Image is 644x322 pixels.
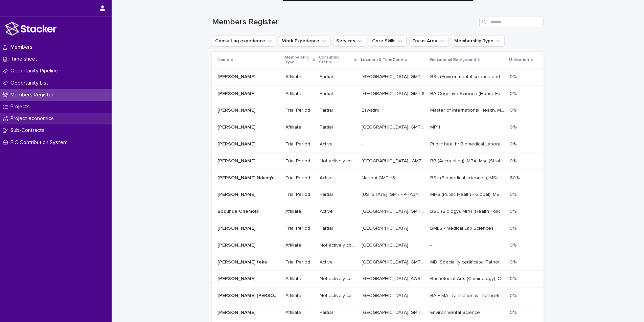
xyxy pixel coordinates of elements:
[217,308,257,316] p: [PERSON_NAME]
[8,68,63,74] p: Opportunity Pipeline
[510,308,518,316] p: 0 %
[333,36,366,46] button: Services
[320,190,334,198] p: Partial
[8,103,35,110] p: Projects
[510,174,521,181] p: 60 %
[362,90,426,97] p: [GEOGRAPHIC_DATA], GMT-8
[320,258,334,265] p: Active
[212,220,544,237] tr: [PERSON_NAME][PERSON_NAME] Trial PeriodPartialPartial [GEOGRAPHIC_DATA][GEOGRAPHIC_DATA] BMLS - M...
[212,237,544,254] tr: [PERSON_NAME][PERSON_NAME] AffiliateNot actively consulting with EICNot actively consulting with ...
[510,292,518,299] p: 0 %
[369,36,407,46] button: Core Skills
[430,140,506,147] p: Public health/ Biomedical Laboratory Technology
[430,258,506,265] p: MD, Speciality certificate (Pathology)
[285,91,314,97] p: Affiliate
[510,207,518,214] p: 0 %
[320,207,334,214] p: Active
[430,207,506,214] p: BSC (Biology), MPH (Health Policy and Management)
[430,292,506,299] p: BA + MA Translation & Interpreting (English & German), MA in Intercultural Communication
[285,259,314,265] p: Trial Period
[361,56,403,64] p: Location & TimeZone
[285,209,314,214] p: Affiliate
[212,254,544,271] tr: [PERSON_NAME] teka[PERSON_NAME] teka Trial PeriodActiveActive [GEOGRAPHIC_DATA], GMT +3[GEOGRAPHI...
[8,139,73,146] p: EIC Contribution System
[510,258,518,265] p: 0 %
[217,190,257,198] p: [PERSON_NAME]
[217,106,257,113] p: Siphiwe Mabaka Shongwe-Gama
[430,90,506,97] p: BA Cognitive Science (Hons), Full-Stack Web Development Certificate
[510,224,518,231] p: 0 %
[217,123,257,130] p: [PERSON_NAME]
[430,123,441,130] p: MPH
[320,224,334,231] p: Partial
[212,271,544,287] tr: [PERSON_NAME][PERSON_NAME] AffiliateNot actively consulting with EICNot actively consulting with ...
[510,123,518,130] p: 0 %
[362,207,426,214] p: [GEOGRAPHIC_DATA], GMT +1 (WAT)
[285,54,311,66] p: Membership Type
[212,102,544,119] tr: [PERSON_NAME][PERSON_NAME] Trial PeriodPartialPartial EswatiniEswatini Master of International He...
[285,141,314,147] p: Trial Period
[430,241,433,248] p: -
[285,310,314,316] p: Affiliate
[362,174,396,181] p: Nairobi GMT +3
[285,158,314,164] p: Trial Period
[362,123,426,130] p: [GEOGRAPHIC_DATA], GMT +4
[285,276,314,282] p: Affiliate
[217,56,229,64] p: Name
[212,169,544,186] tr: [PERSON_NAME] Ndung'u [GEOGRAPHIC_DATA] PhD[PERSON_NAME] Ndung'u [GEOGRAPHIC_DATA] PhD Trial Peri...
[212,153,544,169] tr: [PERSON_NAME][PERSON_NAME] Trial PeriodNot actively consulting with EICNot actively consulting wi...
[212,85,544,102] tr: [PERSON_NAME][PERSON_NAME] AffiliatePartialPartial [GEOGRAPHIC_DATA], GMT-8[GEOGRAPHIC_DATA], GMT...
[217,275,257,282] p: [PERSON_NAME]
[510,241,518,248] p: 0 %
[362,241,410,248] p: [GEOGRAPHIC_DATA]
[212,287,544,304] tr: [PERSON_NAME] [PERSON_NAME][PERSON_NAME] [PERSON_NAME] AffiliateNot actively consulting with EICN...
[5,22,56,36] img: stacker-logo-white.png
[320,292,358,299] p: Not actively consulting with EIC
[320,308,334,316] p: Partial
[217,292,281,299] p: [PERSON_NAME] [PERSON_NAME]
[285,175,314,181] p: Trial Period
[320,275,358,282] p: Not actively consulting with EIC
[510,275,518,282] p: 0 %
[362,73,426,80] p: [GEOGRAPHIC_DATA], GMT+3
[362,157,426,164] p: [GEOGRAPHIC_DATA],, GMT+2 (CAT)
[212,304,544,321] tr: [PERSON_NAME][PERSON_NAME] AffiliatePartialPartial [GEOGRAPHIC_DATA], GMT+9[GEOGRAPHIC_DATA], GMT...
[430,106,506,113] p: Master of International Health, Master of Public Health, Bachelor of Nursing Science
[362,258,426,265] p: [GEOGRAPHIC_DATA], GMT +3
[430,224,495,231] p: BMLS - Medical Lab Sciences
[320,73,334,80] p: Partial
[285,124,314,130] p: Affiliate
[217,207,260,214] p: Bodunde Onemola
[217,73,257,80] p: [PERSON_NAME]
[320,123,334,130] p: Partial
[430,190,506,198] p: MHS (Public Health - Global), MBA (Strategy & Management, International)
[320,157,358,164] p: Not actively consulting with EIC
[430,73,506,80] p: BSc (Environmental science and policy)
[212,68,544,85] tr: [PERSON_NAME][PERSON_NAME] AffiliatePartialPartial [GEOGRAPHIC_DATA], GMT+3[GEOGRAPHIC_DATA], GMT...
[430,275,506,282] p: Bachelor of Arts (Criminology), Cert III Accounting)
[479,17,544,27] input: Search
[320,106,334,113] p: Partial
[8,56,43,62] p: Time sheet
[362,190,426,198] p: New York, GMT - 4 (Apr-Oct), GMT -5 (Nov-Mar) (EST/EDT)
[217,258,268,265] p: [PERSON_NAME] teka
[217,157,257,164] p: [PERSON_NAME]
[285,243,314,248] p: Affiliate
[217,90,257,97] p: [PERSON_NAME]
[362,140,364,147] p: -
[319,54,353,66] p: Consulting Status
[285,108,314,113] p: Trial Period
[430,174,506,181] p: BSc (Biomedical sciences), MSc (Bioinformatics) & PhD (Bioinformatics/Biochemistry)
[279,36,330,46] button: Work Experience
[362,275,425,282] p: [GEOGRAPHIC_DATA], AWST
[510,157,518,164] p: 0 %
[430,308,481,316] p: Environmental Science
[510,73,518,80] p: 0 %
[510,90,518,97] p: 0 %
[212,17,477,27] h1: Members Register
[285,74,314,80] p: Affiliate
[8,115,59,122] p: Project economics
[451,36,505,46] button: Membership Type
[8,80,54,86] p: Opportunity List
